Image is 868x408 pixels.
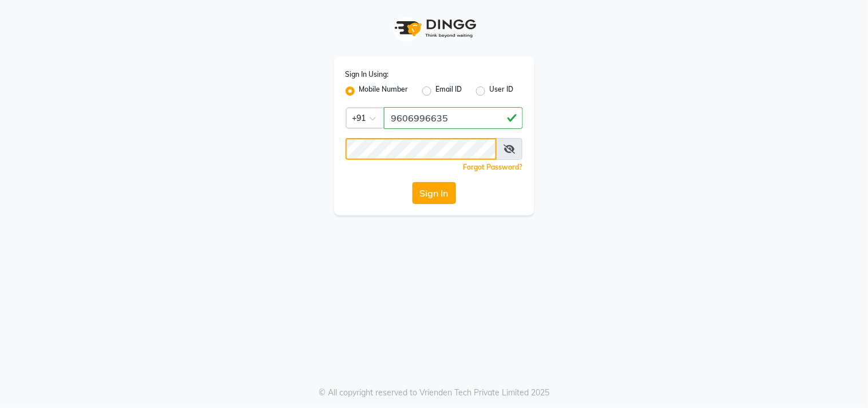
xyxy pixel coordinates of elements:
button: Sign In [413,182,456,204]
input: Username [346,138,497,160]
label: Email ID [436,84,462,98]
label: User ID [490,84,514,98]
a: Forgot Password? [463,163,523,171]
input: Username [384,107,523,129]
label: Sign In Using: [346,69,389,80]
img: logo1.svg [389,11,480,45]
label: Mobile Number [359,84,409,98]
